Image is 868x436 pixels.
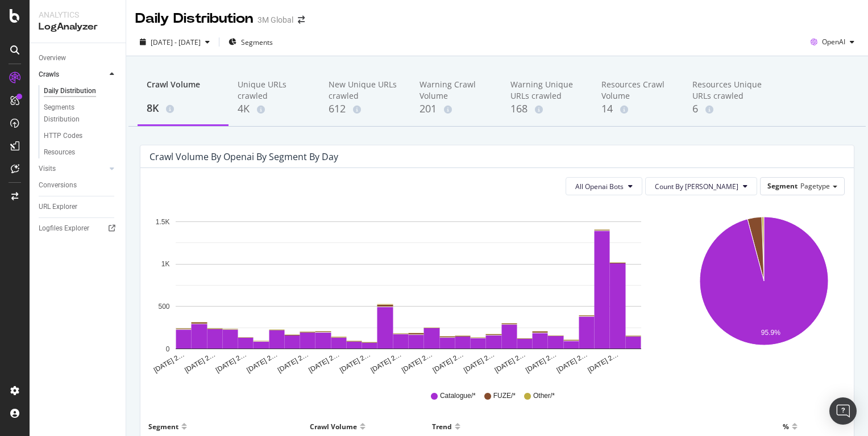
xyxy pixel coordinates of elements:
[44,130,118,142] a: HTTP Codes
[39,223,118,234] a: Logfiles Explorer
[44,85,118,97] a: Daily Distribution
[39,20,117,33] div: LogAnalyzer
[147,79,219,100] div: Crawl Volume
[39,163,106,175] a: Visits
[432,417,452,435] div: Trend
[783,417,789,435] div: %
[238,79,310,102] div: Unique URLs crawled
[39,201,118,213] a: URL Explorer
[149,151,338,162] div: Crawl Volume by openai by Segment by Day
[39,52,66,64] div: Overview
[39,201,77,213] div: URL Explorer
[147,101,219,116] div: 8K
[601,102,674,116] div: 14
[440,391,476,401] span: Catalogue/*
[829,397,857,425] div: Open Intercom Messenger
[44,102,107,125] div: Segments Distribution
[310,417,357,435] div: Crawl Volume
[329,102,401,116] div: 612
[39,179,118,191] a: Conversions
[329,79,401,102] div: New Unique URLs crawled
[298,16,305,24] div: arrow-right-arrow-left
[39,223,89,234] div: Logfiles Explorer
[258,14,293,26] div: 3M Global
[420,102,492,116] div: 201
[39,52,118,64] a: Overview
[241,37,273,47] span: Segments
[645,177,757,195] button: Count By [PERSON_NAME]
[156,218,170,226] text: 1.5K
[44,146,118,158] a: Resources
[575,182,624,191] span: All Openai Bots
[224,33,277,51] button: Segments
[39,163,56,175] div: Visits
[800,181,830,191] span: Pagetype
[135,33,214,51] button: [DATE] - [DATE]
[510,79,583,102] div: Warning Unique URLs crawled
[39,69,59,81] div: Crawls
[692,79,765,102] div: Resources Unique URLs crawled
[158,303,169,311] text: 500
[533,391,555,401] span: Other/*
[44,102,118,125] a: Segments Distribution
[767,181,798,191] span: Segment
[761,329,780,337] text: 95.9%
[822,37,845,47] span: OpenAI
[493,391,516,401] span: FUZE/*
[151,37,201,47] span: [DATE] - [DATE]
[510,102,583,116] div: 168
[44,130,82,142] div: HTTP Codes
[135,9,253,28] div: Daily Distribution
[44,85,96,97] div: Daily Distribution
[692,102,765,116] div: 6
[238,102,310,116] div: 4K
[39,179,77,191] div: Conversions
[566,177,642,195] button: All Openai Bots
[601,79,674,102] div: Resources Crawl Volume
[39,69,106,81] a: Crawls
[39,9,117,20] div: Analytics
[161,261,170,269] text: 1K
[684,204,845,375] svg: A chart.
[655,182,738,191] span: Count By Day
[44,146,75,158] div: Resources
[806,33,859,51] button: OpenAI
[166,345,170,353] text: 0
[148,417,178,435] div: Segment
[420,79,492,102] div: Warning Crawl Volume
[149,204,667,375] svg: A chart.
